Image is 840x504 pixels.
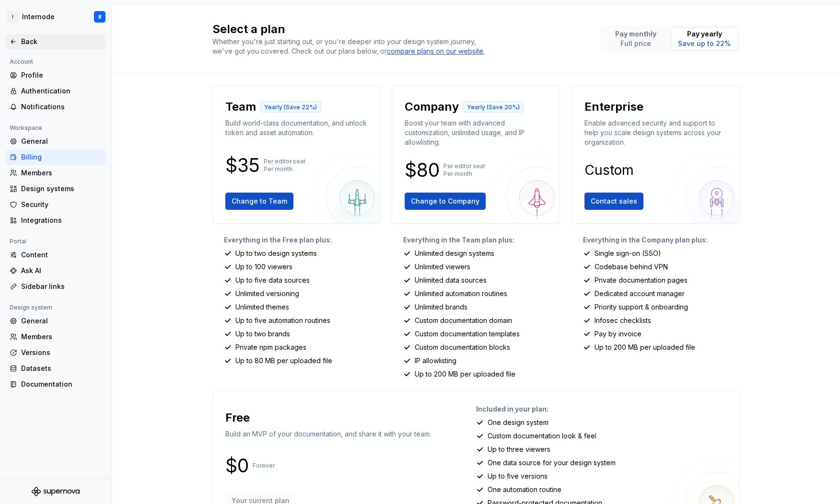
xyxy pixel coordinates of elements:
div: Security [21,200,102,209]
p: Unlimited brands [415,302,467,312]
p: One design system [488,418,548,427]
p: Up to 200 MB per uploaded file [415,369,515,379]
p: Up to five versions [488,471,548,481]
p: Yearly (Save 22%) [264,103,317,111]
button: Pay monthlyFull price [603,27,669,50]
p: Up to five automation routines [235,316,330,325]
p: Infosec checklists [595,316,651,325]
button: Contact sales [584,193,643,210]
button: IInternodeB [2,6,109,27]
div: Datasets [21,364,102,373]
p: Unlimited data sources [415,275,487,285]
div: Account [6,56,37,68]
a: Billing [6,149,105,165]
p: Custom documentation look & feel [488,431,596,441]
p: $80 [405,164,440,176]
p: Up to 80 MB per uploaded file [235,356,332,366]
p: Custom documentation blocks [415,343,510,352]
div: Documentation [21,379,102,389]
a: Profile [6,68,105,83]
div: Design system [6,302,56,313]
div: Billing [21,152,102,162]
p: Save up to 22% [678,39,731,48]
p: $0 [225,460,249,471]
a: Sidebar links [6,279,105,294]
div: Content [21,250,102,260]
button: Change to Team [225,193,293,210]
div: Whether you're just starting out, or you're deeper into your design system journey, we've got you... [212,37,490,56]
p: Per editor seat Per month [443,162,485,178]
p: Boost your team with advanced customization, unlimited usage, and IP allowlisting. [405,118,547,147]
div: Ask AI [21,266,102,275]
a: Supernova Logo [32,487,80,496]
a: General [6,313,105,329]
div: Notifications [21,102,102,112]
div: Versions [21,348,102,357]
div: General [21,137,102,146]
p: One automation routine [488,485,561,494]
p: One data source for your design system [488,458,616,468]
p: Team [225,99,256,115]
div: I [7,11,18,23]
p: Build an MVP of your documentation, and share it with your team. [225,429,431,439]
a: Design systems [6,181,105,196]
div: Design systems [21,184,102,194]
span: Change to Company [411,196,479,206]
p: Priority support & onboarding [595,302,688,312]
div: Portal [6,236,30,247]
p: Pay monthly [615,29,656,39]
p: Everything in the Company plan plus: [583,235,740,245]
a: Content [6,247,105,263]
p: Full price [615,39,656,48]
button: Pay yearlySave up to 22% [671,27,738,50]
a: Members [6,329,105,344]
div: B [98,13,102,21]
p: Up to 100 viewers [235,262,292,272]
a: Versions [6,345,105,360]
div: Authentication [21,86,102,96]
p: Enterprise [584,99,643,115]
a: Authentication [6,83,105,99]
a: Ask AI [6,263,105,278]
p: Unlimited viewers [415,262,470,272]
div: Profile [21,70,102,80]
div: Integrations [21,216,102,225]
p: Free [225,410,250,425]
p: Codebase behind VPN [595,262,668,272]
p: Everything in the Team plan plus: [403,235,560,245]
p: $35 [225,160,260,171]
a: Security [6,197,105,212]
p: Up to 200 MB per uploaded file [595,343,695,352]
h2: Select a plan [212,22,589,37]
a: Members [6,165,105,181]
a: Back [6,34,105,49]
p: Private documentation pages [595,275,688,285]
p: Unlimited design systems [415,249,494,258]
a: Integrations [6,213,105,228]
div: Sidebar links [21,282,102,291]
a: Notifications [6,99,105,115]
a: General [6,134,105,149]
span: Contact sales [591,196,637,206]
div: Internode [22,12,55,22]
p: Single sign-on (SSO) [595,249,661,258]
div: Members [21,168,102,178]
a: Datasets [6,361,105,376]
p: Pay by invoice [595,329,642,339]
p: Build world-class documentation, and unlock token and asset automation. [225,118,368,137]
p: Up to three viewers [488,445,550,454]
p: Dedicated account manager [595,289,685,298]
span: Change to Team [232,196,287,206]
p: Unlimited automation routines [415,289,507,298]
div: General [21,316,102,326]
p: IP allowlisting [415,356,456,366]
p: Up to two design systems [235,249,317,258]
a: compare plans on our website. [387,46,485,56]
div: Members [21,332,102,342]
p: Enable advanced security and support to help you scale design systems across your organization. [584,118,727,147]
p: Included in your plan: [476,404,732,414]
p: Private npm packages [235,343,306,352]
p: Custom [584,164,634,176]
p: Up to two brands [235,329,290,339]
